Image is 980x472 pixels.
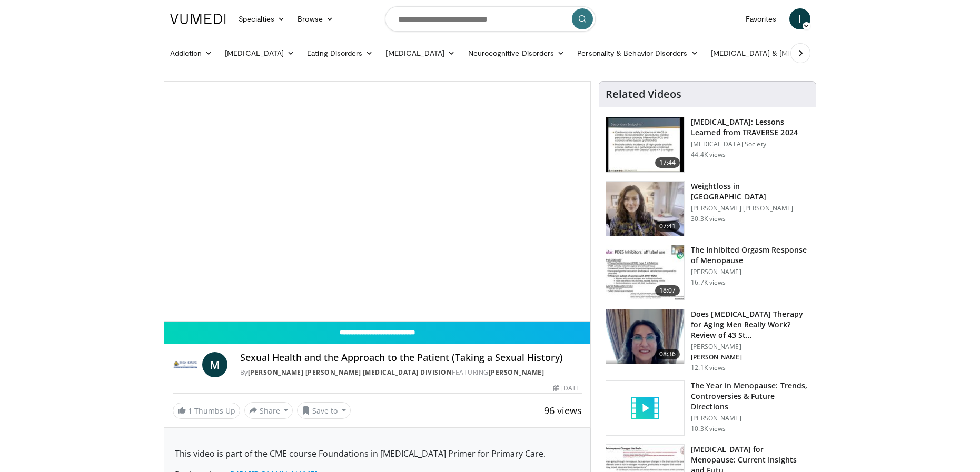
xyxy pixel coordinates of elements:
a: 18:07 The Inhibited Orgasm Response of Menopause [PERSON_NAME] 16.7K views [606,245,809,300]
input: Search topics, interventions [385,6,596,32]
img: 9983fed1-7565-45be-8934-aef1103ce6e2.150x105_q85_crop-smart_upscale.jpg [606,182,684,236]
a: [PERSON_NAME] [489,368,545,377]
p: 16.7K views [691,278,726,287]
div: [DATE] [553,384,582,393]
a: 07:41 Weightloss in [GEOGRAPHIC_DATA] [PERSON_NAME] [PERSON_NAME] 30.3K views [606,181,809,237]
p: 12.1K views [691,364,726,372]
h3: Weightloss in [GEOGRAPHIC_DATA] [691,181,809,202]
a: Personality & Behavior Disorders [571,43,704,64]
div: By FEATURING [240,368,582,377]
h3: Does [MEDICAL_DATA] Therapy for Aging Men Really Work? Review of 43 St… [691,309,809,340]
a: I [789,8,810,29]
p: 10.3K views [691,425,726,433]
a: Eating Disorders [301,43,379,64]
p: This video is part of the CME course Foundations in [MEDICAL_DATA] Primer for Primary Care. [175,447,580,460]
span: 18:07 [655,285,680,296]
p: [PERSON_NAME] [PERSON_NAME] [691,204,809,213]
span: 1 [188,406,192,416]
a: Favorites [739,8,783,29]
img: video_placeholder_short.svg [606,381,684,436]
span: 07:41 [655,221,680,232]
video-js: Video Player [164,82,591,322]
p: 44.4K views [691,150,726,159]
a: [MEDICAL_DATA] & [MEDICAL_DATA] [705,43,855,64]
a: The Year in Menopause: Trends, Controversies & Future Directions [PERSON_NAME] 10.3K views [606,380,809,436]
img: 1fb63f24-3a49-41d9-af93-8ce49bfb7a73.png.150x105_q85_crop-smart_upscale.png [606,309,684,364]
a: [PERSON_NAME] [PERSON_NAME] [MEDICAL_DATA] Division [248,368,452,377]
img: 1317c62a-2f0d-4360-bee0-b1bff80fed3c.150x105_q85_crop-smart_upscale.jpg [606,117,684,172]
button: Save to [297,402,351,419]
img: 283c0f17-5e2d-42ba-a87c-168d447cdba4.150x105_q85_crop-smart_upscale.jpg [606,245,684,300]
h4: Related Videos [606,88,681,101]
p: [PERSON_NAME] [691,343,809,351]
a: Specialties [232,8,292,29]
a: Neurocognitive Disorders [462,43,571,64]
a: 17:44 [MEDICAL_DATA]: Lessons Learned from TRAVERSE 2024 [MEDICAL_DATA] Society 44.4K views [606,117,809,173]
span: 17:44 [655,157,680,168]
h4: Sexual Health and the Approach to the Patient (Taking a Sexual History) [240,352,582,364]
span: 08:36 [655,349,680,359]
h3: The Year in Menopause: Trends, Controversies & Future Directions [691,380,809,412]
a: [MEDICAL_DATA] [379,43,461,64]
a: 1 Thumbs Up [173,403,240,419]
a: M [202,352,227,377]
h3: The Inhibited Orgasm Response of Menopause [691,245,809,266]
a: [MEDICAL_DATA] [219,43,301,64]
p: [PERSON_NAME] [691,353,809,361]
p: [PERSON_NAME] [691,268,809,276]
p: [MEDICAL_DATA] Society [691,140,809,148]
span: 96 views [544,404,582,417]
p: [PERSON_NAME] [691,414,809,423]
a: Browse [291,8,340,29]
img: VuMedi Logo [170,14,226,24]
a: 08:36 Does [MEDICAL_DATA] Therapy for Aging Men Really Work? Review of 43 St… [PERSON_NAME] [PERS... [606,309,809,372]
img: Johns Hopkins Infectious Diseases Division [173,352,198,377]
button: Share [244,402,293,419]
h3: [MEDICAL_DATA]: Lessons Learned from TRAVERSE 2024 [691,117,809,138]
a: Addiction [164,43,219,64]
p: 30.3K views [691,215,726,223]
